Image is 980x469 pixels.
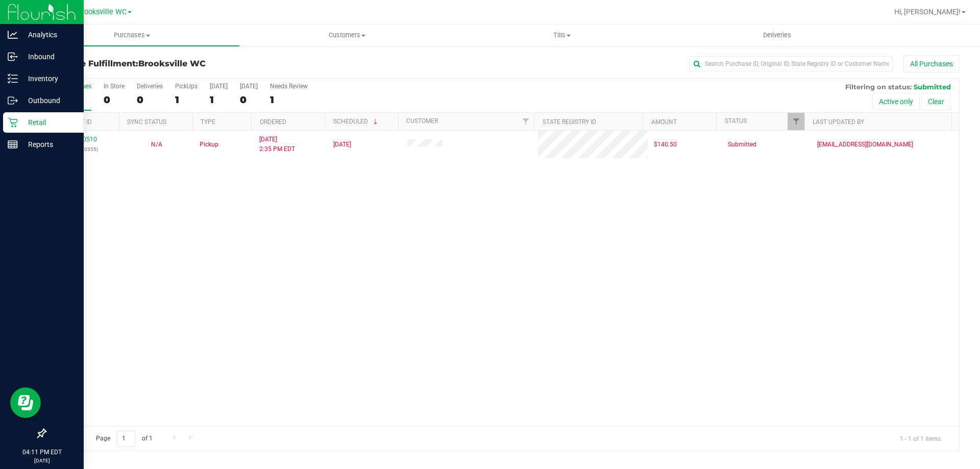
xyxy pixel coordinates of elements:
div: 0 [104,94,125,106]
div: [DATE] [210,83,228,90]
a: Amount [651,118,677,126]
a: Customer [406,117,438,125]
p: Inbound [18,51,79,63]
p: Inventory [18,72,79,85]
a: State Registry ID [543,118,596,126]
span: Brooksville WC [77,8,127,16]
div: 0 [137,94,163,106]
a: Status [725,117,747,125]
span: Submitted [728,140,756,150]
span: $140.50 [654,140,677,150]
span: Purchases [24,31,239,40]
p: 04:11 PM EDT [5,448,79,457]
a: Scheduled [333,118,380,125]
a: Purchases [24,24,239,46]
span: Tills [455,31,669,40]
span: Submitted [914,83,951,91]
a: Tills [454,24,669,46]
span: [DATE] 2:35 PM EDT [259,135,295,154]
div: Needs Review [270,83,308,90]
span: Page of 1 [87,431,161,447]
span: Brooksville WC [138,59,206,68]
span: Hi, [PERSON_NAME]! [894,8,961,16]
p: [DATE] [5,457,79,464]
div: 1 [270,94,308,106]
span: 1 - 1 of 1 items [892,431,949,446]
span: Not Applicable [151,141,162,148]
a: Type [201,118,215,126]
div: PickUps [175,83,198,90]
inline-svg: Inventory [8,73,18,84]
input: 1 [117,431,135,447]
button: Clear [921,93,951,110]
button: All Purchases [903,55,960,72]
inline-svg: Reports [8,139,18,150]
button: N/A [151,140,162,150]
a: Sync Status [127,118,166,126]
inline-svg: Retail [8,117,18,128]
span: Deliveries [749,31,805,40]
a: Deliveries [670,24,885,46]
p: Outbound [18,94,79,107]
div: 0 [240,94,258,106]
span: Customers [240,31,454,40]
button: Active only [872,93,920,110]
div: Deliveries [137,83,163,90]
inline-svg: Inbound [8,52,18,62]
div: 1 [175,94,198,106]
inline-svg: Outbound [8,95,18,106]
p: Analytics [18,29,79,41]
span: Filtering on status: [845,83,912,91]
input: Search Purchase ID, Original ID, State Registry ID or Customer Name... [689,56,893,71]
a: Filter [788,113,804,130]
span: [EMAIL_ADDRESS][DOMAIN_NAME] [817,140,913,150]
iframe: Resource center [10,387,41,418]
a: 11850510 [68,136,97,143]
a: Last Updated By [813,118,864,126]
a: Filter [517,113,534,130]
div: [DATE] [240,83,258,90]
inline-svg: Analytics [8,30,18,40]
span: [DATE] [333,140,351,150]
div: 1 [210,94,228,106]
div: In Store [104,83,125,90]
a: Customers [239,24,454,46]
h3: Purchase Fulfillment: [45,59,350,68]
p: Reports [18,138,79,151]
a: Ordered [260,118,286,126]
span: Pickup [200,140,218,150]
p: Retail [18,116,79,129]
